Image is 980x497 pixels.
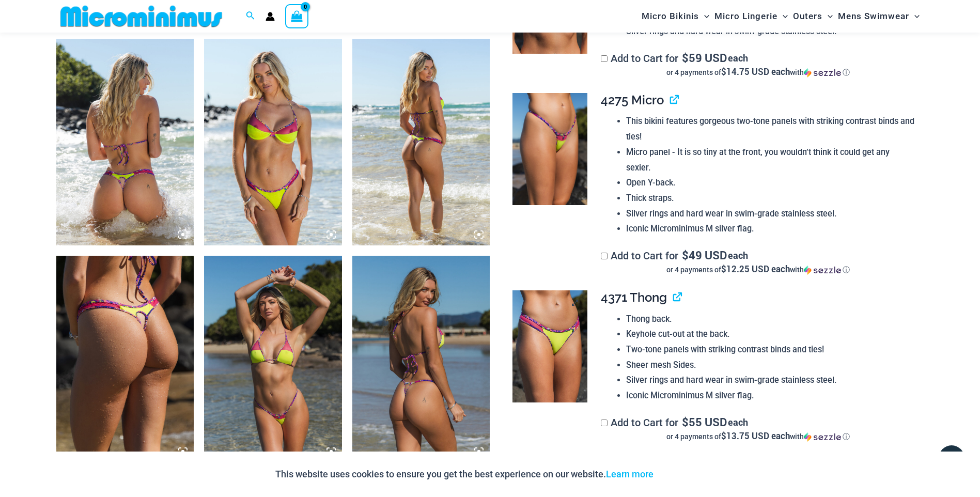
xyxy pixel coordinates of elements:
[721,66,790,77] span: $14.75 USD each
[352,39,490,245] img: Coastal Bliss Leopard Sunset 3223 Underwire Top 4371 Thong
[835,3,922,29] a: Mens SwimwearMenu ToggleMenu Toggle
[601,265,915,275] div: or 4 payments of$12.25 USD eachwithSezzle Click to learn more about Sezzle
[626,191,915,206] li: Thick straps.
[275,467,654,482] p: This website uses cookies to ensure you get the best experience on our website.
[601,431,915,442] div: or 4 payments of$13.75 USD eachwithSezzle Click to learn more about Sezzle
[626,114,915,144] li: This bikini features gorgeous two-tone panels with striking contrast binds and ties!
[790,3,835,29] a: OutersMenu ToggleMenu Toggle
[777,3,788,29] span: Menu Toggle
[626,145,915,175] li: Micro panel - It is so tiny at the front, you wouldn’t think it could get any sexier.
[838,3,909,29] span: Mens Swimwear
[822,3,833,29] span: Menu Toggle
[637,2,924,31] nav: Site Navigation
[601,92,664,107] span: 4275 Micro
[642,3,699,29] span: Micro Bikinis
[601,416,915,442] label: Add to Cart for
[204,39,342,245] img: Coastal Bliss Leopard Sunset 3223 Underwire Top 4371 Thong
[682,53,727,63] span: 59 USD
[606,469,654,479] a: Learn more
[601,253,608,259] input: Add to Cart for$49 USD eachor 4 payments of$12.25 USD eachwithSezzle Click to learn more about Se...
[626,175,915,191] li: Open Y-back.
[246,10,255,23] a: Search icon link
[639,3,712,29] a: Micro BikinisMenu ToggleMenu Toggle
[909,3,920,29] span: Menu Toggle
[601,67,915,77] div: or 4 payments of$14.75 USD eachwithSezzle Click to learn more about Sezzle
[714,3,777,29] span: Micro Lingerie
[682,247,689,262] span: $
[512,93,587,206] img: Coastal Bliss Leopard Sunset 4275 Micro Bikini
[601,290,667,305] span: 4371 Thong
[682,50,689,65] span: $
[601,250,915,275] label: Add to Cart for
[793,3,822,29] span: Outers
[728,250,748,260] span: each
[626,221,915,237] li: Iconic Microminimus M silver flag.
[682,414,689,429] span: $
[56,5,226,28] img: MM SHOP LOGO FLAT
[266,12,275,21] a: Account icon link
[712,3,790,29] a: Micro LingerieMenu ToggleMenu Toggle
[626,327,915,342] li: Keyhole cut-out at the back.
[601,265,915,275] div: or 4 payments of with
[512,290,587,403] img: Coastal Bliss Leopard Sunset Thong Bikini
[804,266,841,275] img: Sezzle
[285,4,309,28] a: View Shopping Cart, empty
[626,206,915,222] li: Silver rings and hard wear in swim-grade stainless steel.
[56,256,194,462] img: Coastal Bliss Leopard Sunset 4371 Thong Bikini
[661,462,705,487] button: Accept
[721,430,790,442] span: $13.75 USD each
[721,263,790,275] span: $12.25 USD each
[626,358,915,373] li: Sheer mesh Sides.
[699,3,709,29] span: Menu Toggle
[728,53,748,63] span: each
[728,417,748,427] span: each
[626,372,915,388] li: Silver rings and hard wear in swim-grade stainless steel.
[626,312,915,327] li: Thong back.
[682,250,727,260] span: 49 USD
[804,432,841,442] img: Sezzle
[56,39,194,245] img: Coastal Bliss Leopard Sunset 3171 Tri Top 4371 Thong Bikini
[804,68,841,77] img: Sezzle
[601,67,915,77] div: or 4 payments of with
[682,417,727,427] span: 55 USD
[601,55,608,62] input: Add to Cart for$59 USD eachor 4 payments of$14.75 USD eachwithSezzle Click to learn more about Se...
[601,420,608,426] input: Add to Cart for$55 USD eachor 4 payments of$13.75 USD eachwithSezzle Click to learn more about Se...
[626,342,915,358] li: Two-tone panels with striking contrast binds and ties!
[601,52,915,77] label: Add to Cart for
[626,388,915,403] li: Iconic Microminimus M silver flag.
[352,256,490,462] img: Coastal Bliss Leopard Sunset 3171 Tri Top 4275 Micro Bikini
[601,431,915,442] div: or 4 payments of with
[204,256,342,462] img: Coastal Bliss Leopard Sunset 3171 Tri Top 4275 Micro Bikini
